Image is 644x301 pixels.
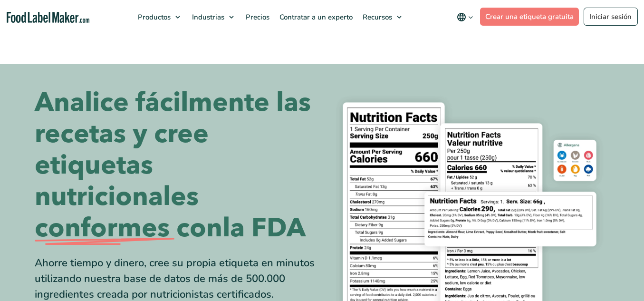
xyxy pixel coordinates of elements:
span: Precios [243,12,270,22]
h1: Analice fácilmente las recetas y cree etiquetas nutricionales la FDA [35,87,315,244]
a: Iniciar sesión [584,8,638,26]
a: Crear una etiqueta gratuita [480,8,579,26]
span: Productos [135,12,172,22]
span: Industrias [189,12,225,22]
span: Recursos [360,12,393,22]
span: Contratar a un experto [277,12,354,22]
span: conformes con [35,213,222,244]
